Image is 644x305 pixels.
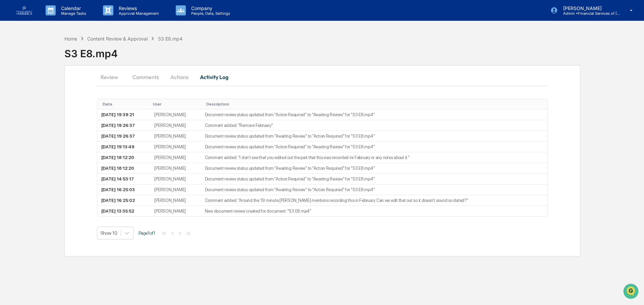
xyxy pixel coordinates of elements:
[150,120,201,131] td: [PERSON_NAME]
[113,5,162,11] p: Reviews
[150,152,201,163] td: [PERSON_NAME]
[97,120,150,131] td: [DATE] 19:26:37
[153,102,198,106] div: Toggle SortBy
[67,113,81,119] span: Pylon
[150,195,201,206] td: [PERSON_NAME]
[195,69,234,85] button: Activity Log
[623,283,641,301] iframe: Open customer support
[150,184,201,195] td: [PERSON_NAME]
[169,230,176,236] button: <
[114,53,122,61] button: Start new chat
[186,5,233,11] p: Company
[7,14,122,25] p: How can we help?
[558,11,620,16] p: Admin • Financial Services of [GEOGRAPHIC_DATA]
[139,230,155,236] span: Page 1 of 1
[97,195,150,206] td: [DATE] 16:25:02
[49,85,54,90] div: 🗄️
[184,230,192,236] button: >|
[97,109,150,120] td: [DATE] 19:39:21
[64,36,77,42] div: Home
[201,109,547,120] td: Document review status updated from "Action Required" to "Awaiting Review" for "S3 E8.mp4"
[97,163,150,174] td: [DATE] 18:12:20
[201,195,547,206] td: Comment added: "​Around the 19 minute [PERSON_NAME] mentions recording this in February. Can we e...
[55,84,83,91] span: Attestations
[201,184,547,195] td: Document review status updated from "Awaiting Review" to "Action Required" for "S3 E8.mp4"
[4,94,45,106] a: 🔎Data Lookup
[201,152,547,163] td: Comment added: "​I don't see that you edited out the part that this was recorded ini February or ...
[150,142,201,152] td: [PERSON_NAME]
[64,42,644,60] div: S3 E8.mp4
[7,85,12,90] div: 🖐️
[150,131,201,142] td: [PERSON_NAME]
[16,6,32,15] img: logo
[97,131,150,142] td: [DATE] 19:26:37
[4,82,46,94] a: 🖐️Preclearance
[150,206,201,216] td: [PERSON_NAME]
[87,36,148,42] div: Content Review & Approval
[97,142,150,152] td: [DATE] 19:13:49
[164,69,195,85] button: Actions
[46,82,86,94] a: 🗄️Attestations
[206,102,545,106] div: Toggle SortBy
[158,36,182,42] div: S3 E8.mp4
[23,58,85,63] div: We're available if you need us!
[23,51,110,58] div: Start new chat
[7,98,12,103] div: 🔎
[201,120,547,131] td: Comment added: "​Remove February."
[113,11,162,16] p: Approval Management
[201,142,547,152] td: Document review status updated from "Action Required" to "Awaiting Review" for "S3 E8.mp4"
[56,5,90,11] p: Calendar
[201,206,547,216] td: New document review created for document: "S3 E8.mp4"
[7,51,19,63] img: 1746055101610-c473b297-6a78-478c-a979-82029cc54cd1
[13,84,43,91] span: Preclearance
[201,163,547,174] td: Document review status updated from "Awaiting Review" to "Action Required" for "S3 E8.mp4"
[177,230,183,236] button: >
[127,69,164,85] button: Comments
[97,184,150,195] td: [DATE] 16:25:03
[150,174,201,184] td: [PERSON_NAME]
[186,11,233,16] p: People, Data, Settings
[150,109,201,120] td: [PERSON_NAME]
[13,97,42,104] span: Data Lookup
[97,69,548,85] div: secondary tabs example
[97,152,150,163] td: [DATE] 18:12:20
[558,5,620,11] p: [PERSON_NAME]
[56,11,90,16] p: Manage Tasks
[97,174,150,184] td: [DATE] 14:53:17
[97,69,127,85] button: Review
[160,230,168,236] button: |<
[103,102,148,106] div: Toggle SortBy
[201,131,547,142] td: Document review status updated from "Awaiting Review" to "Action Required" for "S3 E8.mp4"
[201,174,547,184] td: Document review status updated from "Action Required" to "Awaiting Review" for "S3 E8.mp4"
[47,113,81,119] a: Powered byPylon
[97,206,150,216] td: [DATE] 13:35:52
[150,163,201,174] td: [PERSON_NAME]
